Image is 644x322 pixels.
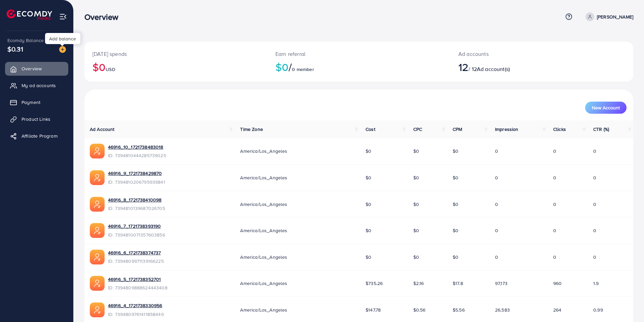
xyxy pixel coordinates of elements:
span: $0 [413,148,419,154]
span: America/Los_Angeles [240,227,287,234]
span: $0 [413,227,419,234]
a: 46916_6_1721738374737 [108,249,161,256]
span: $17.8 [453,280,463,287]
span: $0 [366,201,371,208]
a: [PERSON_NAME] [583,12,633,21]
img: ic-ads-acc.e4c84228.svg [90,302,105,317]
span: $2.16 [413,280,424,287]
span: 0.99 [593,307,603,313]
span: $0 [413,254,419,260]
img: logo [7,9,52,20]
span: Ad Account [90,126,115,133]
span: 0 member [292,66,314,73]
p: [DATE] spends [92,50,259,58]
span: $0 [413,201,419,208]
img: ic-ads-acc.e4c84228.svg [90,276,105,291]
a: 46916_5_1721738352701 [108,276,161,283]
span: Cost [366,126,375,133]
span: 960 [553,280,562,287]
span: America/Los_Angeles [240,201,287,208]
span: 0 [593,201,596,208]
span: CPC [413,126,422,133]
img: menu [59,13,67,21]
img: image [59,46,66,53]
span: ID: 7394810206795939841 [108,179,165,185]
span: USD [106,66,115,73]
span: 12 [458,59,468,75]
span: 0 [495,227,498,234]
span: Ad account(s) [477,65,510,73]
span: Ecomdy Balance [7,37,44,44]
span: 0 [553,201,556,208]
span: My ad accounts [22,82,56,89]
span: Product Links [22,116,50,122]
span: 1.9 [593,280,599,287]
span: 26,583 [495,307,510,313]
p: Ad accounts [458,50,579,58]
span: $0 [366,148,371,154]
iframe: Chat [615,292,639,317]
span: America/Los_Angeles [240,280,287,287]
span: Affiliate Program [22,133,58,139]
span: 0 [553,174,556,181]
span: ID: 7394810139687026705 [108,205,165,212]
span: 0 [495,254,498,260]
img: ic-ads-acc.e4c84228.svg [90,197,105,212]
span: $0 [453,148,458,154]
a: 46916_10_1721738483018 [108,144,163,150]
p: Earn referral [275,50,442,58]
span: New Account [592,105,620,110]
span: $0 [413,174,419,181]
a: 46916_4_1721738330956 [108,302,162,309]
span: ID: 7394809888624443408 [108,284,167,291]
a: Affiliate Program [5,129,68,143]
span: $0 [453,227,458,234]
span: 0 [553,148,556,154]
span: Overview [22,65,42,72]
span: ID: 7394809971139166225 [108,258,164,264]
span: $0 [366,254,371,260]
span: $0 [453,254,458,260]
button: New Account [585,102,627,114]
span: $0 [366,227,371,234]
span: Clicks [553,126,566,133]
a: Overview [5,62,68,75]
span: America/Los_Angeles [240,307,287,313]
span: America/Los_Angeles [240,254,287,260]
span: 0 [593,254,596,260]
span: $0 [366,174,371,181]
span: $5.56 [453,307,465,313]
span: 0 [495,148,498,154]
span: $0 [453,174,458,181]
span: America/Los_Angeles [240,148,287,154]
span: America/Los_Angeles [240,174,287,181]
span: $147.78 [366,307,381,313]
span: 0 [495,201,498,208]
span: CPM [453,126,462,133]
a: 46916_7_1721738393190 [108,223,161,229]
a: My ad accounts [5,79,68,92]
a: 46916_9_1721738429870 [108,170,162,177]
span: Impression [495,126,519,133]
span: $0.31 [7,44,23,54]
a: Product Links [5,112,68,126]
span: 0 [495,174,498,181]
img: ic-ads-acc.e4c84228.svg [90,250,105,264]
h2: / 12 [458,61,579,73]
h3: Overview [84,12,124,22]
img: ic-ads-acc.e4c84228.svg [90,223,105,238]
span: ID: 7394810444285739025 [108,152,166,159]
a: Payment [5,96,68,109]
h2: $0 [92,61,259,73]
span: ID: 7394810071357603856 [108,231,165,238]
span: 0 [553,227,556,234]
span: / [289,59,292,75]
img: ic-ads-acc.e4c84228.svg [90,170,105,185]
span: 0 [593,148,596,154]
img: ic-ads-acc.e4c84228.svg [90,144,105,158]
span: $0.56 [413,307,426,313]
span: Payment [22,99,40,106]
h2: $0 [275,61,442,73]
span: 264 [553,307,561,313]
